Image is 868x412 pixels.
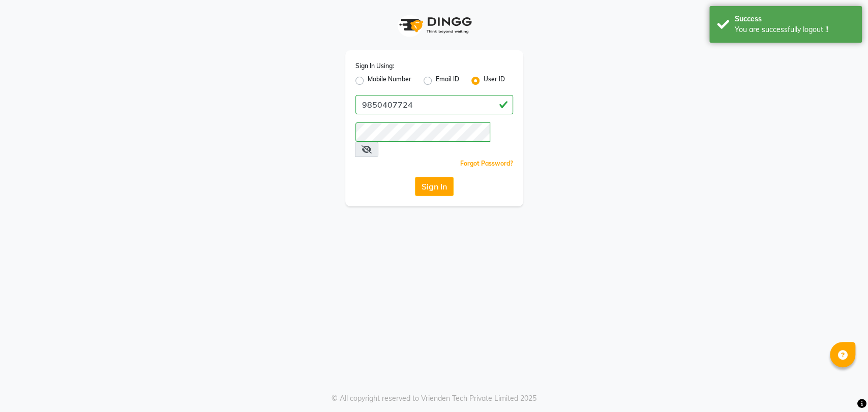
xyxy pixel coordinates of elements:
[355,122,490,142] input: Username
[735,24,854,35] div: You are successfully logout !!
[436,75,459,87] label: Email ID
[394,10,475,40] img: logo1.svg
[735,14,854,24] div: Success
[355,95,513,114] input: Username
[415,177,454,196] button: Sign In
[355,61,394,71] label: Sign In Using:
[484,75,505,87] label: User ID
[368,75,411,87] label: Mobile Number
[460,160,513,167] a: Forgot Password?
